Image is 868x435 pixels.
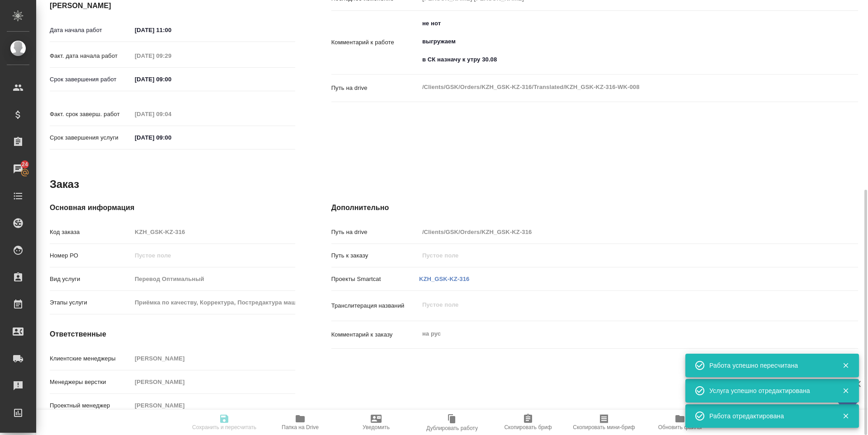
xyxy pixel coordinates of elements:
input: ✎ Введи что-нибудь [132,23,211,37]
p: Комментарий к заказу [331,330,419,339]
span: Обновить файлы [658,424,702,430]
textarea: не нот выгружаем в СК назначу к утру 30.08 [419,16,814,67]
button: Уведомить [338,410,414,435]
p: Срок завершения услуги [50,133,132,142]
p: Проектный менеджер [50,401,132,410]
button: Закрыть [836,412,855,420]
p: Путь на drive [331,228,419,237]
button: Дублировать работу [414,410,490,435]
p: Срок завершения работ [50,75,132,84]
input: Пустое поле [132,375,295,388]
h4: [PERSON_NAME] [50,0,295,11]
p: Комментарий к работе [331,38,419,47]
h4: Дополнительно [331,202,858,213]
button: Обновить файлы [642,410,718,435]
p: Проекты Smartcat [331,275,419,284]
span: Скопировать мини-бриф [573,424,635,430]
p: Код заказа [50,228,132,237]
p: Путь к заказу [331,251,419,260]
input: Пустое поле [419,225,814,239]
input: Пустое поле [132,296,295,309]
span: Сохранить и пересчитать [192,424,256,430]
input: Пустое поле [132,49,211,62]
button: Скопировать бриф [490,410,566,435]
button: Закрыть [836,361,855,370]
span: 24 [16,160,33,169]
p: Этапы услуги [50,298,132,307]
button: Закрыть [836,387,855,395]
input: Пустое поле [132,108,211,121]
button: Папка на Drive [262,410,338,435]
h4: Ответственные [50,329,295,340]
button: Скопировать мини-бриф [566,410,642,435]
span: Уведомить [363,424,390,430]
a: KZH_GSK-KZ-316 [419,276,470,282]
span: Дублировать работу [426,425,478,431]
input: Пустое поле [132,272,295,285]
input: Пустое поле [132,399,295,412]
p: Клиентские менеджеры [50,354,132,363]
button: Сохранить и пересчитать [186,410,262,435]
span: Скопировать бриф [504,424,552,430]
div: Работа успешно пересчитана [709,361,829,370]
span: Папка на Drive [282,424,319,430]
p: Путь на drive [331,84,419,93]
h2: Заказ [50,177,79,192]
a: 24 [2,158,34,180]
div: Услуга успешно отредактирована [709,386,829,395]
p: Факт. срок заверш. работ [50,110,132,119]
input: Пустое поле [132,249,295,262]
p: Транслитерация названий [331,301,419,310]
input: Пустое поле [132,225,295,239]
input: ✎ Введи что-нибудь [132,131,211,144]
p: Номер РО [50,251,132,260]
h4: Основная информация [50,202,295,213]
textarea: на рус [419,326,814,341]
p: Дата начала работ [50,26,132,35]
div: Работа отредактирована [709,412,829,421]
p: Факт. дата начала работ [50,51,132,61]
input: Пустое поле [132,352,295,365]
textarea: /Clients/GSK/Orders/KZH_GSK-KZ-316/Translated/KZH_GSK-KZ-316-WK-008 [419,80,814,95]
input: ✎ Введи что-нибудь [132,73,211,86]
p: Вид услуги [50,275,132,284]
input: Пустое поле [419,249,814,262]
p: Менеджеры верстки [50,378,132,387]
